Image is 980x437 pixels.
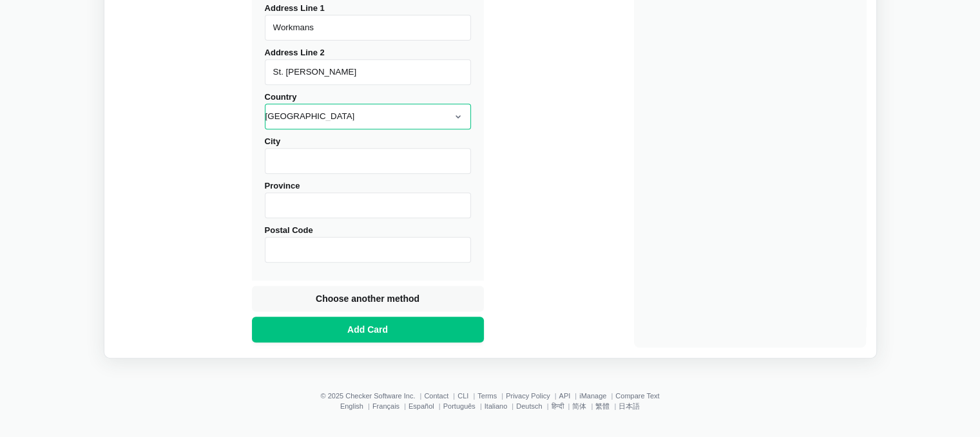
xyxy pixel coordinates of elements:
label: Address Line 2 [265,48,471,85]
label: Address Line 1 [265,3,471,41]
label: Country [265,92,471,129]
a: Français [372,402,399,410]
input: Postal Code [265,237,471,263]
input: City [265,148,471,174]
label: Postal Code [265,225,471,263]
a: हिन्दी [551,402,563,410]
label: Province [265,181,471,218]
a: Privacy Policy [506,392,550,400]
input: Address Line 2 [265,59,471,85]
a: 简体 [572,402,586,410]
input: Address Line 1 [265,15,471,41]
li: © 2025 Checker Software Inc. [320,392,424,400]
input: Province [265,192,471,218]
a: Deutsch [516,402,542,410]
a: iManage [579,392,606,400]
a: API [559,392,570,400]
a: English [340,402,363,410]
a: Português [443,402,476,410]
span: Add Card [345,323,390,336]
a: Terms [477,392,497,400]
a: 日本語 [619,402,640,410]
a: Italiano [485,402,507,410]
select: Country [265,104,471,129]
a: Contact [424,392,448,400]
label: City [265,136,471,174]
a: 繁體 [595,402,610,410]
button: Add Card [252,317,484,342]
a: CLI [457,392,468,400]
a: Compare Text [615,392,659,400]
button: Choose another method [252,286,484,311]
span: Choose another method [313,292,422,305]
a: Español [408,402,434,410]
